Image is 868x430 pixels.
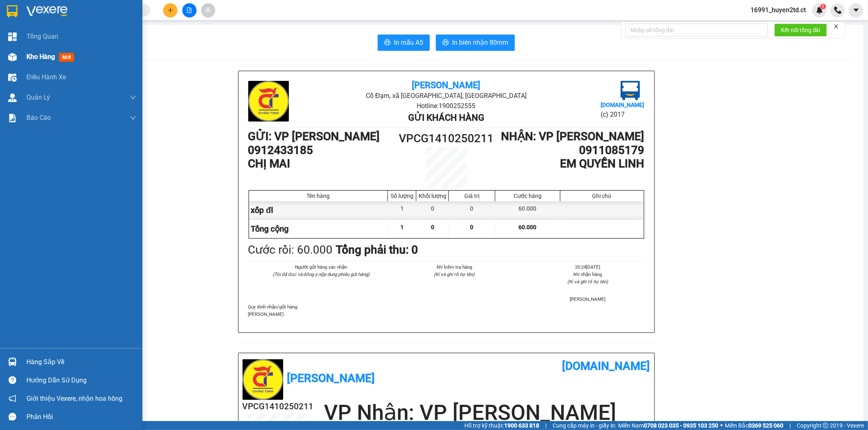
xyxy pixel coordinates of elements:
[378,35,430,51] button: printerIn mẫu A5
[621,81,640,100] img: logo.jpg
[10,59,142,72] b: GỬI : VP [PERSON_NAME]
[248,241,333,259] div: Cước rồi : 60.000
[324,400,650,426] h2: VP Nhận: VP [PERSON_NAME]
[553,421,616,430] span: Cung cấp máy in - giấy in:
[248,303,645,318] div: Quy định nhận/gửi hàng :
[8,73,17,82] img: warehouse-icon
[390,193,414,199] div: Số lượng
[248,143,397,157] h1: 0912433185
[436,35,515,51] button: printerIn biên nhận 80mm
[205,7,211,13] span: aim
[495,201,560,219] div: 60.000
[816,7,823,14] img: icon-new-feature
[287,371,375,385] b: [PERSON_NAME]
[273,271,370,277] i: (Tôi đã đọc và đồng ý nộp dung phiếu gửi hàng)
[336,243,418,256] b: Tổng phải thu: 0
[501,130,645,143] b: NHẬN : VP [PERSON_NAME]
[26,31,58,41] span: Tổng Quan
[434,271,474,277] i: (Kí và ghi rõ họ tên)
[545,421,547,430] span: |
[8,53,17,61] img: warehouse-icon
[248,81,289,122] img: logo.jpg
[26,72,66,82] span: Điều hành xe
[431,224,434,230] span: 0
[853,7,860,14] span: caret-down
[451,193,493,199] div: Giá trị
[504,422,539,429] strong: 1900 633 818
[251,224,289,234] span: Tổng cộng
[789,421,791,430] span: |
[186,7,192,13] span: file-add
[314,91,578,101] li: Cổ Đạm, xã [GEOGRAPHIC_DATA], [GEOGRAPHIC_DATA]
[26,53,55,61] span: Kho hàng
[834,7,842,14] img: phone-icon
[26,356,136,368] div: Hàng sắp về
[314,101,578,111] li: Hotline: 1900252555
[388,201,416,219] div: 1
[26,411,136,423] div: Phản hồi
[601,102,644,108] b: [DOMAIN_NAME]
[9,413,16,421] span: message
[26,393,122,404] span: Giới thiệu Vexere, nhận hoa hồng
[725,421,783,430] span: Miền Bắc
[408,113,484,123] b: Gửi khách hàng
[243,359,283,400] img: logo.jpg
[130,94,136,101] span: down
[243,400,314,413] h2: VPCG1410250211
[8,33,17,41] img: dashboard-icon
[452,37,508,48] span: In biên nhận 80mm
[9,395,16,402] span: notification
[8,358,17,366] img: warehouse-icon
[76,20,340,30] li: Cổ Đạm, xã [GEOGRAPHIC_DATA], [GEOGRAPHIC_DATA]
[531,271,644,278] li: NV nhận hàng
[418,193,446,199] div: Khối lượng
[820,4,826,9] sup: 1
[531,295,644,303] li: [PERSON_NAME]
[497,193,558,199] div: Cước hàng
[384,39,391,47] span: printer
[470,224,474,230] span: 0
[562,359,650,373] b: [DOMAIN_NAME]
[822,4,824,9] span: 1
[531,263,644,271] li: 20:24[DATE]
[26,92,50,102] span: Quản Lý
[9,376,16,384] span: question-circle
[248,311,645,318] p: [PERSON_NAME]
[720,424,723,427] span: ⚪️
[644,422,718,429] strong: 0708 023 035 - 0935 103 250
[496,143,644,157] h1: 0911085179
[398,263,511,271] li: NV kiểm tra hàng
[744,5,812,15] span: 16991_huyen2td.ct
[518,224,536,230] span: 60.000
[251,193,386,199] div: Tên hàng
[412,80,480,90] b: [PERSON_NAME]
[76,30,340,40] li: Hotline: 1900252555
[567,279,608,284] i: (Kí và ghi rõ họ tên)
[26,374,136,387] div: Hướng dẫn sử dụng
[8,114,17,122] img: solution-icon
[496,157,644,171] h1: EM QUYỀN LINH
[182,3,197,17] button: file-add
[397,130,496,148] h1: VPCG1410250211
[449,201,495,219] div: 0
[464,421,539,430] span: Hỗ trợ kỹ thuật:
[400,224,404,230] span: 1
[168,7,173,13] span: plus
[442,39,449,47] span: printer
[248,130,380,143] b: GỬI : VP [PERSON_NAME]
[26,113,51,123] span: Báo cáo
[249,201,388,219] div: xốp đl
[849,3,863,17] button: caret-down
[833,24,839,29] span: close
[7,5,17,17] img: logo-vxr
[130,115,136,121] span: down
[781,26,820,35] span: Kết nối tổng đài
[748,422,783,429] strong: 0369 525 060
[562,193,642,199] div: Ghi chú
[774,24,827,37] button: Kết nối tổng đài
[823,423,829,428] span: copyright
[265,263,378,271] li: Người gửi hàng xác nhận
[416,201,449,219] div: 0
[8,93,17,102] img: warehouse-icon
[248,157,397,171] h1: CHỊ MAI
